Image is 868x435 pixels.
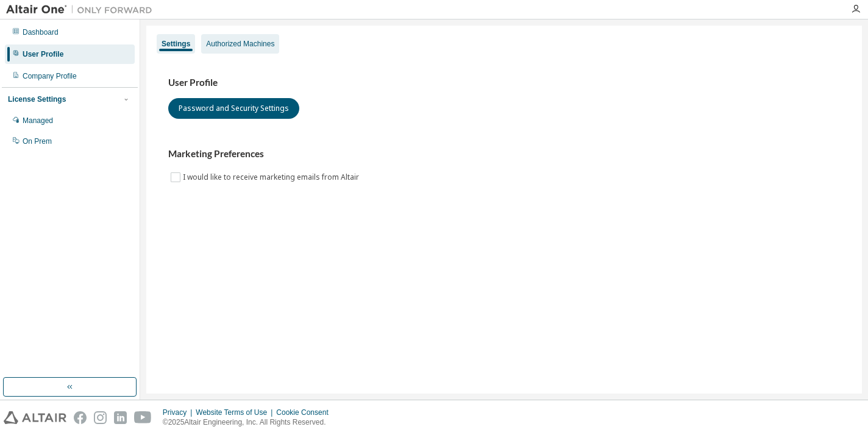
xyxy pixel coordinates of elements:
[23,136,52,146] div: On Prem
[23,27,59,37] div: Dashboard
[168,77,840,89] h3: User Profile
[183,170,361,185] label: I would like to receive marketing emails from Altair
[163,417,336,428] p: © 2025 Altair Engineering, Inc. All Rights Reserved.
[114,411,127,424] img: linkedin.svg
[6,4,158,16] img: Altair One
[74,411,87,424] img: facebook.svg
[23,71,77,81] div: Company Profile
[23,116,53,126] div: Managed
[276,408,335,417] div: Cookie Consent
[196,408,276,417] div: Website Terms of Use
[134,411,152,424] img: youtube.svg
[163,408,196,417] div: Privacy
[168,98,299,119] button: Password and Security Settings
[206,39,274,49] div: Authorized Machines
[162,39,190,49] div: Settings
[168,148,840,160] h3: Marketing Preferences
[23,49,63,59] div: User Profile
[94,411,107,424] img: instagram.svg
[4,411,66,424] img: altair_logo.svg
[8,94,66,104] div: License Settings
